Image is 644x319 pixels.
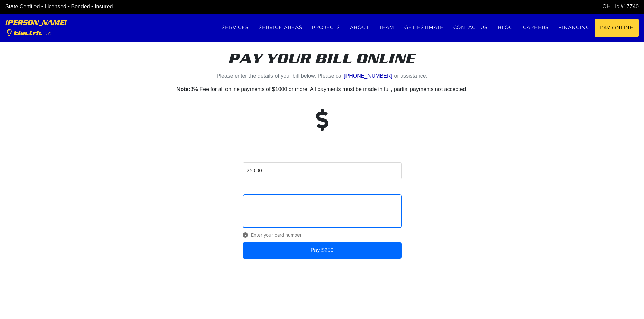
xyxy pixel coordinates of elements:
[243,242,402,259] button: Pay $250
[345,19,374,36] a: About
[43,32,51,36] span: , LLC
[254,19,307,36] a: Service Areas
[217,19,254,36] a: Services
[553,19,595,36] a: Financing
[135,72,510,80] p: Please enter the details of your bill below. Please call for assistance.
[176,86,190,92] strong: Note:
[5,3,322,11] div: State Certified • Licensed • Bonded • Insured
[449,19,493,36] a: Contact us
[243,232,402,239] span: Enter your card number
[399,19,449,36] a: Get estimate
[243,162,402,179] input: Amount
[135,51,510,67] h2: Pay your bill online
[374,19,400,36] a: Team
[243,195,401,228] iframe: Secure Credit Card Form
[5,14,67,42] a: [PERSON_NAME] Electric, LLC
[135,85,510,94] p: 3% Fee for all online payments of $1000 or more. All payments must be made in full, partial payme...
[307,19,345,36] a: Projects
[344,73,392,79] a: [PHONE_NUMBER]
[493,19,518,36] a: Blog
[322,3,639,11] div: OH Lic #17740
[518,19,554,36] a: Careers
[595,19,639,37] a: Pay Online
